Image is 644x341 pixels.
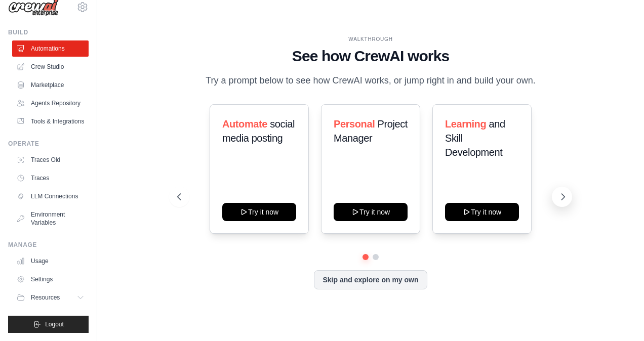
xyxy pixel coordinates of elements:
a: Crew Studio [12,59,89,75]
p: Try a prompt below to see how CrewAI works, or jump right in and build your own. [200,73,541,88]
a: Settings [12,271,89,287]
div: WALKTHROUGH [177,35,565,43]
span: Project Manager [334,118,408,144]
a: Usage [12,253,89,269]
a: Traces [12,170,89,186]
span: social media posting [222,118,295,144]
a: Automations [12,40,89,57]
button: Try it now [222,203,296,221]
span: Personal [334,118,375,130]
div: Operate [8,140,89,148]
button: Resources [12,289,89,306]
a: LLM Connections [12,188,89,204]
span: Automate [222,118,267,130]
button: Logout [8,316,89,333]
a: Agents Repository [12,95,89,111]
span: Learning [445,118,486,130]
div: Manage [8,241,89,249]
span: Resources [31,293,60,302]
button: Try it now [445,203,519,221]
a: Environment Variables [12,206,89,231]
a: Marketplace [12,77,89,93]
a: Tools & Integrations [12,113,89,130]
iframe: Chat Widget [593,292,644,341]
h1: See how CrewAI works [177,47,565,65]
span: Logout [45,320,64,328]
div: Build [8,28,89,36]
a: Traces Old [12,152,89,168]
button: Skip and explore on my own [314,270,427,289]
button: Try it now [334,203,408,221]
span: and Skill Development [445,118,505,158]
